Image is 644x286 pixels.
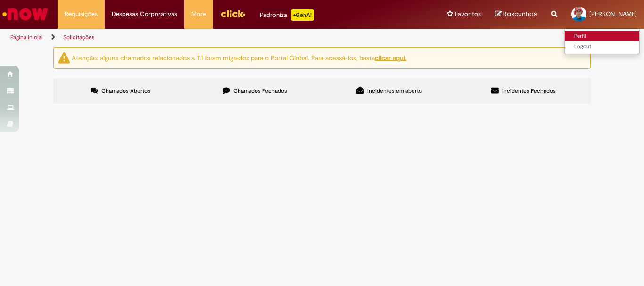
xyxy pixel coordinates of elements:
[565,31,639,41] a: Perfil
[233,87,287,95] span: Chamados Fechados
[260,9,314,21] div: Padroniza
[375,53,406,62] a: clicar aqui.
[72,53,406,62] ng-bind-html: Atenção: alguns chamados relacionados a T.I foram migrados para o Portal Global. Para acessá-los,...
[589,10,637,18] span: [PERSON_NAME]
[503,9,537,18] span: Rascunhos
[191,9,206,19] span: More
[63,33,95,41] a: Solicitações
[1,5,50,24] img: ServiceNow
[65,9,98,19] span: Requisições
[502,87,556,95] span: Incidentes Fechados
[455,9,481,19] span: Favoritos
[10,33,43,41] a: Página inicial
[112,9,177,19] span: Despesas Corporativas
[291,9,314,21] p: +GenAi
[101,87,150,95] span: Chamados Abertos
[565,41,639,52] a: Logout
[367,87,422,95] span: Incidentes em aberto
[7,29,422,46] ul: Trilhas de página
[220,7,246,21] img: click_logo_yellow_360x200.png
[495,10,537,19] a: Rascunhos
